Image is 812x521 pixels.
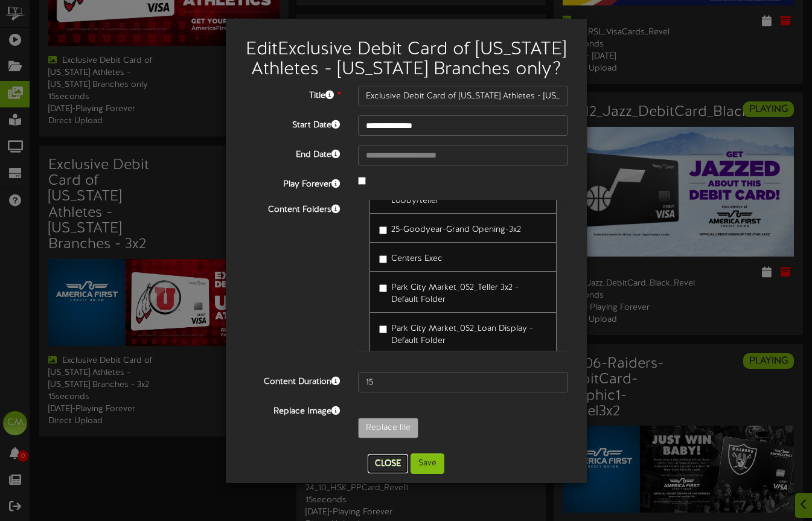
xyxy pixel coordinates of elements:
[391,225,521,234] span: 25-Goodyear-Grand Opening-3x2
[391,324,533,345] span: Park City Market_052_Loan Display - Default Folder
[379,284,387,292] input: Park City Market_052_Teller 3x2 - Default Folder
[235,401,349,418] label: Replace Image
[391,254,443,263] span: Centers Exec
[358,372,569,392] input: 15
[235,372,349,388] label: Content Duration
[235,200,349,216] label: Content Folders
[379,226,387,234] input: 25-Goodyear-Grand Opening-3x2
[358,86,569,106] input: Title
[235,86,349,102] label: Title
[235,174,349,191] label: Play Forever
[235,145,349,161] label: End Date
[244,40,569,80] h2: Edit Exclusive Debit Card of [US_STATE] Athletes - [US_STATE] Branches only ?
[391,283,519,304] span: Park City Market_052_Teller 3x2 - Default Folder
[235,115,349,132] label: Start Date
[379,255,387,263] input: Centers Exec
[411,453,444,474] button: Save
[368,454,408,473] button: Close
[379,325,387,333] input: Park City Market_052_Loan Display - Default Folder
